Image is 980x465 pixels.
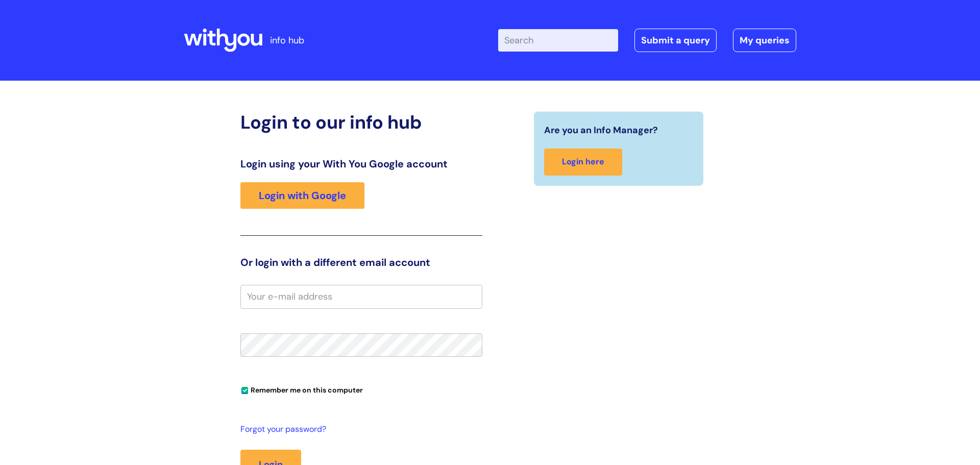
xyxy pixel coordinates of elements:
p: info hub [270,32,304,48]
a: Forgot your password? [240,422,477,437]
input: Your e-mail address [240,285,482,308]
h2: Login to our info hub [240,111,482,133]
a: Login with Google [240,182,364,209]
a: My queries [733,29,796,52]
div: You can uncheck this option if you're logging in from a shared device [240,381,482,398]
span: Are you an Info Manager? [544,122,658,138]
a: Login here [544,149,622,176]
h3: Or login with a different email account [240,256,482,268]
input: Search [498,29,618,52]
label: Remember me on this computer [240,383,363,395]
a: Submit a query [634,29,717,52]
h3: Login using your With You Google account [240,158,482,170]
input: Remember me on this computer [241,387,248,394]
